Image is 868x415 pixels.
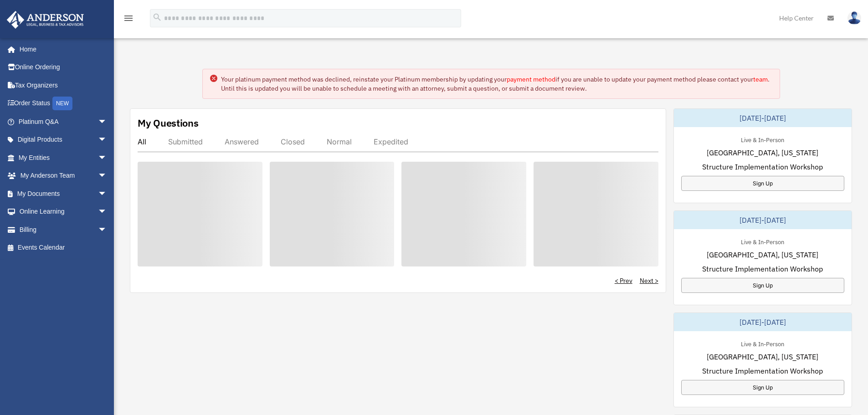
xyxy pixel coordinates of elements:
div: Answered [225,137,259,146]
div: [DATE]-[DATE] [674,109,852,127]
a: menu [123,16,134,24]
a: My Entitiesarrow_drop_down [6,149,121,167]
span: [GEOGRAPHIC_DATA], [US_STATE] [707,249,818,260]
div: NEW [52,97,72,110]
span: arrow_drop_down [98,220,116,239]
span: Structure Implementation Workshop [702,161,823,172]
span: Structure Implementation Workshop [702,365,823,376]
div: Live & In-Person [734,338,791,348]
a: Online Ordering [6,58,121,77]
a: Home [6,40,116,58]
a: payment method [507,75,555,83]
div: Live & In-Person [734,134,791,144]
i: search [152,12,162,22]
div: Live & In-Person [734,236,791,246]
div: Closed [281,137,305,146]
div: All [138,137,146,146]
span: arrow_drop_down [98,113,116,131]
a: Order StatusNEW [6,94,121,113]
a: Tax Organizers [6,76,121,94]
span: arrow_drop_down [98,131,116,149]
a: Platinum Q&Aarrow_drop_down [6,113,121,131]
span: arrow_drop_down [98,203,116,221]
span: [GEOGRAPHIC_DATA], [US_STATE] [707,351,818,362]
a: < Prev [615,276,632,285]
span: arrow_drop_down [98,167,116,185]
div: [DATE]-[DATE] [674,211,852,229]
a: Sign Up [681,380,844,395]
img: User Pic [847,11,861,25]
span: Structure Implementation Workshop [702,263,823,274]
a: Digital Productsarrow_drop_down [6,131,121,149]
div: Normal [327,137,352,146]
img: Anderson Advisors Platinum Portal [4,11,87,29]
div: Submitted [168,137,203,146]
div: Expedited [374,137,408,146]
a: team [753,75,768,83]
a: Sign Up [681,278,844,293]
span: arrow_drop_down [98,184,116,203]
span: [GEOGRAPHIC_DATA], [US_STATE] [707,147,818,158]
a: My Anderson Teamarrow_drop_down [6,167,121,185]
a: Billingarrow_drop_down [6,220,121,239]
div: My Questions [138,116,199,130]
div: [DATE]-[DATE] [674,313,852,331]
div: Your platinum payment method was declined, reinstate your Platinum membership by updating your if... [221,75,772,93]
i: menu [123,13,134,24]
a: Online Learningarrow_drop_down [6,203,121,221]
a: My Documentsarrow_drop_down [6,184,121,203]
a: Next > [640,276,658,285]
span: arrow_drop_down [98,149,116,167]
a: Events Calendar [6,239,121,257]
a: Sign Up [681,176,844,191]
